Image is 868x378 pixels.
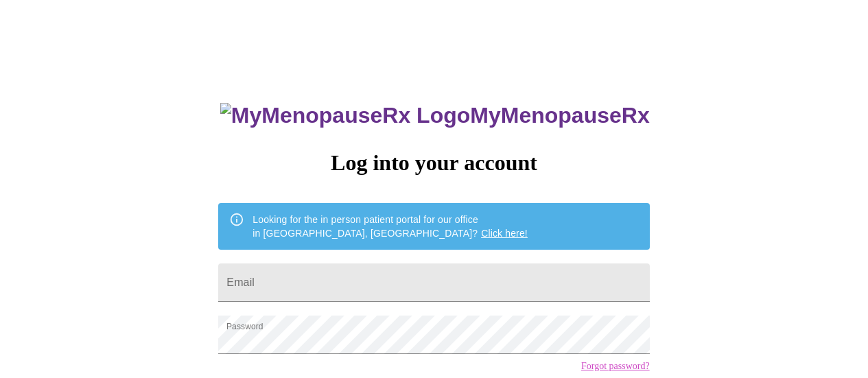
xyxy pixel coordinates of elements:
[220,103,650,128] h3: MyMenopauseRx
[481,228,528,239] a: Click here!
[253,207,528,246] div: Looking for the in person patient portal for our office in [GEOGRAPHIC_DATA], [GEOGRAPHIC_DATA]?
[581,361,650,372] a: Forgot password?
[220,103,470,128] img: MyMenopauseRx Logo
[218,150,649,176] h3: Log into your account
